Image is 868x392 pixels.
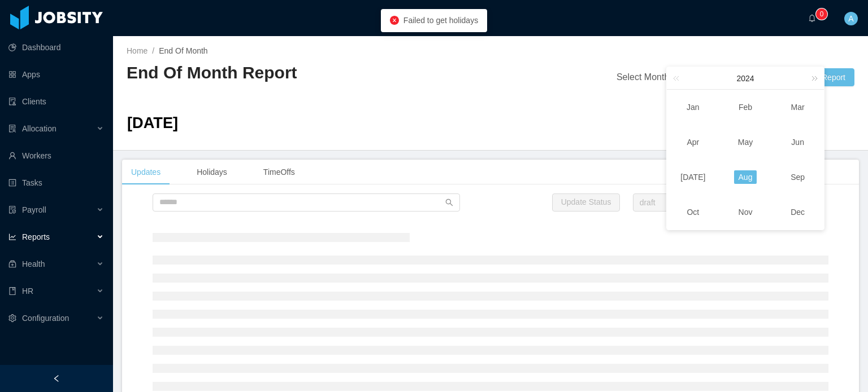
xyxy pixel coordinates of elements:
[8,125,16,133] i: icon: solution
[682,100,704,114] a: Jan
[254,160,304,185] div: TimeOffs
[771,160,824,195] td: Sep
[22,259,45,268] span: Health
[152,46,154,55] span: /
[682,135,704,149] a: Apr
[22,287,33,296] span: HR
[771,90,824,125] td: Mar
[734,135,757,149] a: May
[667,90,719,125] td: Jan
[734,205,757,219] a: Nov
[676,170,710,184] a: [DATE]
[786,170,809,184] a: Sep
[127,61,491,85] h2: End Of Month Report
[127,46,147,55] a: Home
[390,16,399,25] i: icon: close-circle
[719,125,772,160] td: May
[8,233,16,241] i: icon: line-chart
[8,287,16,295] i: icon: book
[667,160,719,195] td: Jul
[22,205,46,214] span: Payroll
[22,232,50,241] span: Reports
[8,90,104,113] a: icon: auditClients
[787,135,809,149] a: Jun
[805,67,820,89] a: Next year (Control + right)
[667,195,719,230] td: Oct
[771,125,824,160] td: Jun
[808,14,816,22] i: icon: bell
[667,125,719,160] td: Apr
[403,16,478,25] span: Failed to get holidays
[552,193,620,212] button: Update Status
[736,74,754,83] span: 2024
[445,199,453,206] i: icon: search
[22,124,57,133] span: Allocation
[8,206,16,214] i: icon: file-protect
[816,8,827,20] sup: 0
[8,63,104,86] a: icon: appstoreApps
[22,314,69,323] span: Configuration
[719,90,772,125] td: Feb
[8,36,104,59] a: icon: pie-chartDashboard
[735,67,755,90] a: 2024
[8,260,16,268] i: icon: medicine-box
[127,114,178,131] span: [DATE]
[188,160,236,185] div: Holidays
[122,160,170,185] div: Updates
[640,194,656,211] div: draft
[848,12,853,25] span: A
[671,67,685,89] a: Last year (Control + left)
[771,195,824,230] td: Dec
[8,144,104,167] a: icon: userWorkers
[617,72,669,82] span: Select Month
[719,195,772,230] td: Nov
[682,205,704,219] a: Oct
[786,205,809,219] a: Dec
[719,160,772,195] td: Aug
[734,100,757,114] a: Feb
[159,46,207,55] span: End Of Month
[734,170,757,184] a: Aug
[787,100,809,114] a: Mar
[8,314,16,322] i: icon: setting
[8,171,104,194] a: icon: profileTasks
